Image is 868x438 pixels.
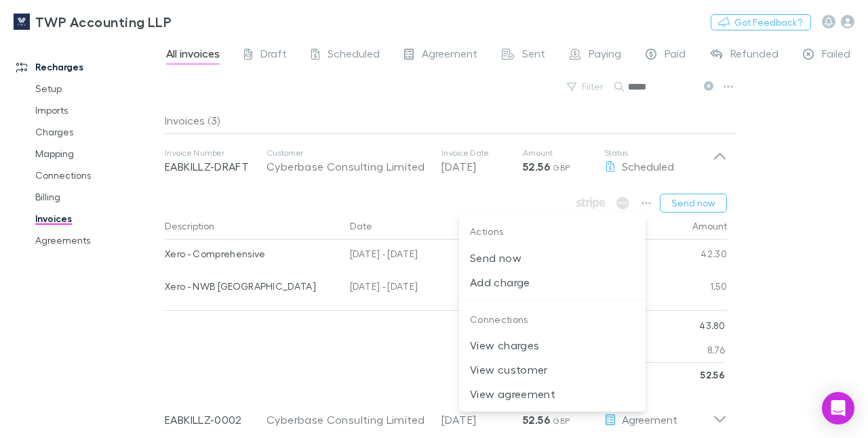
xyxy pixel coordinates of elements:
[459,382,646,406] li: View agreement
[470,386,635,402] p: View agreement
[459,246,646,270] li: Send now
[459,306,646,334] p: Connections
[459,362,646,374] a: View customer
[459,270,646,294] li: Add charge
[470,274,635,290] p: Add charge
[459,386,646,399] a: View agreement
[459,333,646,357] li: View charges
[470,337,635,353] p: View charges
[470,250,635,266] p: Send now
[459,357,646,382] li: View customer
[470,362,635,378] p: View customer
[822,392,854,424] div: Open Intercom Messenger
[459,218,646,246] p: Actions
[459,337,646,350] a: View charges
